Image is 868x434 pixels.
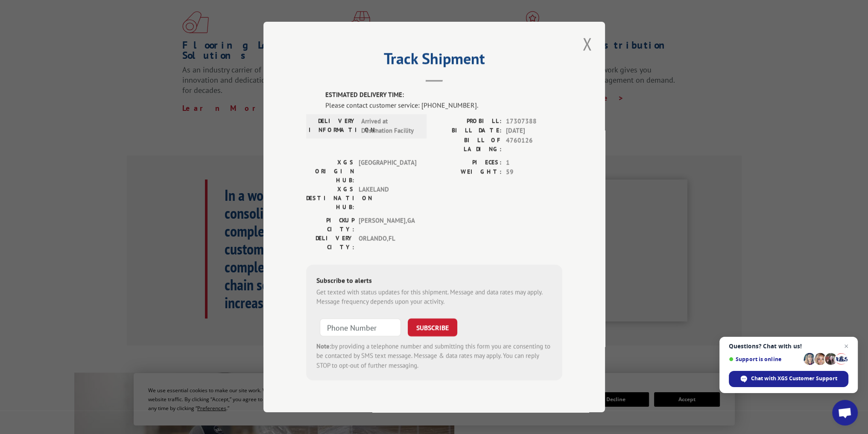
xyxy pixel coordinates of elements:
span: 59 [506,168,562,177]
span: 4760126 [506,136,562,153]
label: XGS DESTINATION HUB: [306,185,354,211]
span: 1 [506,158,562,168]
span: LAKELAND [359,185,416,211]
label: BILL OF LADING: [434,136,502,153]
span: [DATE] [506,126,562,136]
span: [PERSON_NAME] , GA [359,216,416,234]
label: ESTIMATED DELIVERY TIME: [325,90,562,100]
span: Chat with XGS Customer Support [729,371,848,387]
label: PICKUP CITY: [306,216,354,234]
label: BILL DATE: [434,126,502,136]
span: Chat with XGS Customer Support [751,375,837,382]
label: PIECES: [434,158,502,168]
label: DELIVERY INFORMATION: [309,116,357,136]
input: Phone Number [320,318,401,336]
span: ORLANDO , FL [359,234,416,252]
span: Support is online [729,356,801,362]
h2: Track Shipment [306,53,562,69]
a: Open chat [832,400,858,425]
label: WEIGHT: [434,168,502,177]
div: Please contact customer service: [PHONE_NUMBER]. [325,100,562,110]
div: by providing a telephone number and submitting this form you are consenting to be contacted by SM... [316,341,552,370]
div: Subscribe to alerts [316,275,552,287]
span: Questions? Chat with us! [729,343,848,350]
span: Arrived at Destination Facility [361,116,419,136]
label: DELIVERY CITY: [306,234,354,252]
div: Get texted with status updates for this shipment. Message and data rates may apply. Message frequ... [316,287,552,306]
button: SUBSCRIBE [408,318,457,336]
span: [GEOGRAPHIC_DATA] [359,158,416,185]
span: 17307388 [506,116,562,126]
button: Close modal [580,32,594,56]
label: PROBILL: [434,116,502,126]
label: XGS ORIGIN HUB: [306,158,354,185]
strong: Note: [316,341,331,350]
